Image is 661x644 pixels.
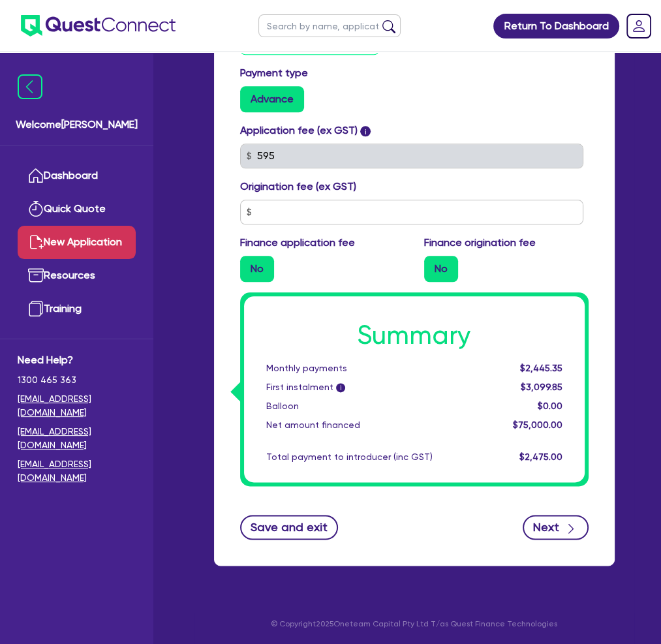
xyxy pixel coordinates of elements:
label: Origination fee (ex GST) [240,179,356,194]
span: Welcome [PERSON_NAME] [16,117,138,132]
p: © Copyright 2025 Oneteam Capital Pty Ltd T/as Quest Finance Technologies [205,618,624,630]
img: quick-quote [28,201,44,217]
span: $2,475.00 [519,452,562,462]
label: No [240,256,274,282]
span: $75,000.00 [512,420,562,430]
a: [EMAIL_ADDRESS][DOMAIN_NAME] [18,457,136,485]
a: Dashboard [18,159,136,192]
a: Resources [18,259,136,292]
label: Application fee (ex GST) [240,123,358,138]
img: new-application [28,234,44,250]
button: Next [523,515,589,540]
a: [EMAIL_ADDRESS][DOMAIN_NAME] [18,425,136,452]
span: i [336,383,345,392]
a: Return To Dashboard [493,14,619,38]
img: quest-connect-logo-blue [21,15,176,37]
a: Dropdown toggle [622,9,656,43]
label: No [424,256,458,282]
a: [EMAIL_ADDRESS][DOMAIN_NAME] [18,392,136,420]
img: resources [28,268,44,283]
div: Total payment to introducer (inc GST) [256,450,467,464]
img: training [28,301,44,316]
label: Finance application fee [240,235,355,251]
div: Monthly payments [256,361,467,375]
div: Net amount financed [256,418,467,432]
div: First instalment [256,380,467,394]
div: Balloon [256,399,467,413]
h1: Summary [266,320,562,351]
label: Payment type [240,65,308,81]
label: Finance origination fee [424,235,536,251]
span: $3,099.85 [520,382,562,392]
img: icon-menu-close [18,74,42,99]
a: Training [18,292,136,326]
a: New Application [18,226,136,259]
span: 1300 465 363 [18,373,136,387]
input: Search by name, application ID or mobile number... [258,14,401,37]
span: i [360,126,371,136]
span: Need Help? [18,352,136,368]
span: $2,445.35 [519,363,562,373]
label: Advance [240,86,304,112]
a: Quick Quote [18,192,136,226]
button: Save and exit [240,515,339,540]
span: $0.00 [537,401,562,411]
